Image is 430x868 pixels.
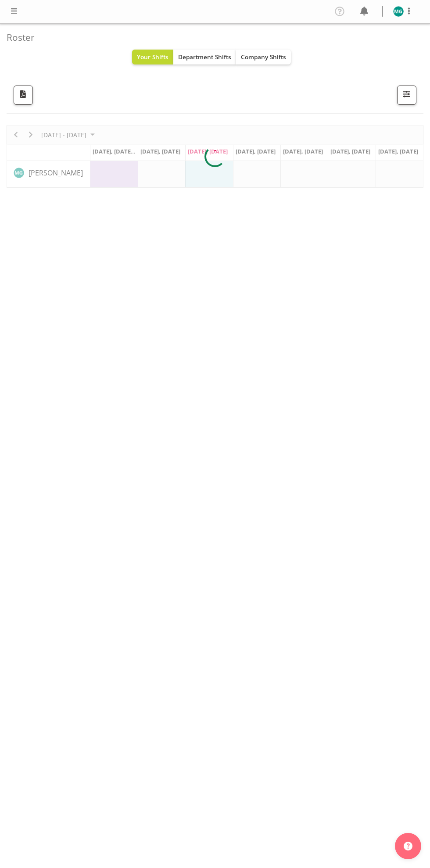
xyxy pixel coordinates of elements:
button: Your Shifts [132,50,173,64]
button: Download a PDF of the roster according to the set date range. [14,86,33,105]
span: Department Shifts [178,53,231,61]
button: Filter Shifts [397,86,416,105]
img: help-xxl-2.png [404,842,412,850]
div: Timeline Week of September 24, 2025 [7,125,423,188]
span: Company Shifts [241,53,286,61]
h4: Roster [7,32,416,43]
button: Department Shifts [173,50,236,64]
button: Company Shifts [236,50,291,64]
span: Your Shifts [137,53,168,61]
img: min-guo11569.jpg [393,6,404,17]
